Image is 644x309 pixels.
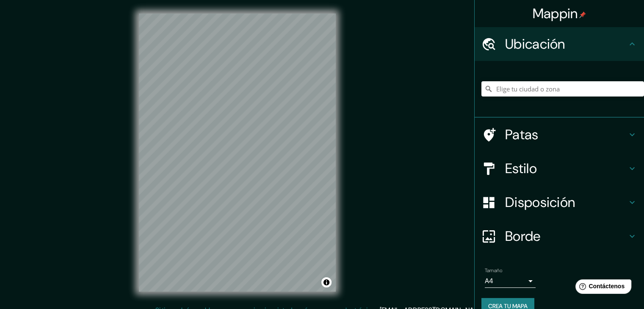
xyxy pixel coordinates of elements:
font: Tamaño [485,267,502,274]
font: A4 [485,276,493,285]
font: Mappin [533,5,578,22]
input: Elige tu ciudad o zona [481,81,644,97]
img: pin-icon.png [579,11,586,18]
font: Disposición [505,193,575,211]
canvas: Mapa [139,14,336,292]
div: A4 [485,274,536,288]
div: Ubicación [475,27,644,61]
font: Patas [505,126,539,143]
iframe: Lanzador de widgets de ayuda [569,276,635,300]
font: Borde [505,227,541,245]
font: Ubicación [505,35,565,53]
div: Disposición [475,185,644,219]
div: Patas [475,118,644,152]
div: Borde [475,219,644,253]
div: Estilo [475,152,644,185]
font: Estilo [505,160,537,177]
button: Activar o desactivar atribución [321,277,332,287]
